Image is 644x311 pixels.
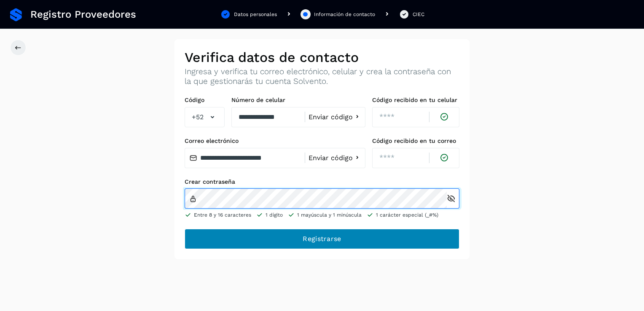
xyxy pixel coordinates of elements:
[185,97,225,104] label: Código
[192,112,204,122] span: +52
[309,153,362,162] button: Enviar código
[309,155,353,161] span: Enviar código
[288,211,362,219] li: 1 mayúscula y 1 minúscula
[234,11,277,18] div: Datos personales
[367,211,438,219] li: 1 carácter especial (_#%)
[185,49,459,65] h2: Verifica datos de contacto
[309,113,362,121] button: Enviar código
[231,97,365,104] label: Número de celular
[314,11,375,18] div: Información de contacto
[185,67,459,86] p: Ingresa y verifica tu correo electrónico, celular y crea la contraseña con la que gestionarás tu ...
[185,211,251,219] li: Entre 8 y 16 caracteres
[413,11,424,18] div: CIEC
[185,137,365,145] label: Correo electrónico
[185,229,459,249] button: Registrarse
[309,114,353,121] span: Enviar código
[303,234,341,244] span: Registrarse
[30,8,136,21] span: Registro Proveedores
[256,211,283,219] li: 1 dígito
[372,97,459,104] label: Código recibido en tu celular
[185,178,459,185] label: Crear contraseña
[372,137,459,145] label: Código recibido en tu correo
